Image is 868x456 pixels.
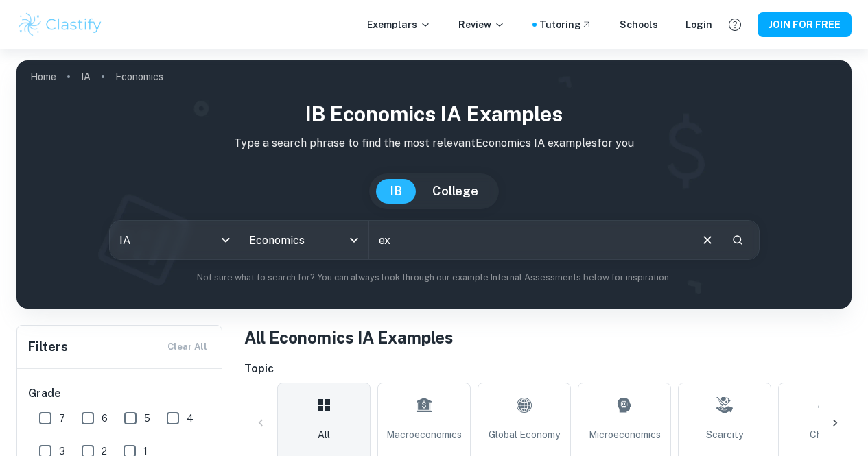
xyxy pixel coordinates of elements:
button: JOIN FOR FREE [758,12,852,37]
button: College [419,179,492,204]
p: Type a search phrase to find the most relevant Economics IA examples for you [27,135,841,152]
button: IB [376,179,416,204]
span: Microeconomics [589,427,661,442]
span: 4 [187,411,193,426]
p: Not sure what to search for? You can always look through our example Internal Assessments below f... [27,271,841,285]
a: Schools [620,17,658,32]
a: Tutoring [539,17,592,32]
span: Choice [810,427,841,442]
img: Clastify logo [16,11,104,38]
span: 5 [144,411,150,426]
span: Macroeconomics [386,427,462,442]
div: IA [110,221,239,259]
p: Exemplars [367,17,431,32]
h1: IB Economics IA examples [27,99,841,130]
span: 7 [59,411,65,426]
a: Login [685,17,712,32]
span: Global Economy [489,427,560,442]
a: Home [30,67,56,86]
span: 6 [102,411,108,426]
a: IA [81,67,91,86]
button: Open [344,230,364,250]
p: Review [458,17,505,32]
button: Search [726,228,749,252]
h6: Filters [28,337,68,357]
h6: Grade [28,385,212,402]
span: Scarcity [706,427,743,442]
img: profile cover [16,60,852,309]
p: Economics [115,69,163,84]
span: All [318,427,330,442]
input: E.g. smoking and tax, tariffs, global economy... [369,221,689,259]
h6: Topic [244,361,852,377]
button: Help and Feedback [723,13,747,36]
h1: All Economics IA Examples [244,325,852,350]
button: Clear [694,227,720,253]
